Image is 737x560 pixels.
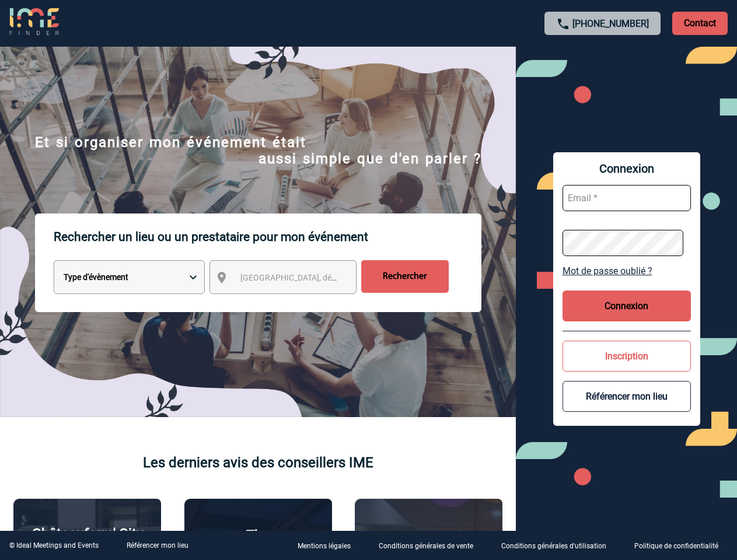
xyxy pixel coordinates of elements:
p: Conditions générales d'utilisation [501,542,606,551]
input: Email * [563,185,691,211]
a: [PHONE_NUMBER] [572,18,649,29]
p: Politique de confidentialité [634,542,718,551]
a: Mentions légales [288,540,369,551]
div: © Ideal Meetings and Events [9,541,99,549]
p: Contact [672,12,728,35]
button: Connexion [563,290,691,321]
button: Référencer mon lieu [563,381,691,412]
a: Politique de confidentialité [625,540,737,551]
p: The [GEOGRAPHIC_DATA] [191,527,326,560]
a: Conditions générales de vente [369,540,492,551]
p: Agence 2ISD [389,528,469,545]
button: Inscription [563,341,691,372]
span: [GEOGRAPHIC_DATA], département, région... [240,273,403,282]
a: Référencer mon lieu [127,541,188,549]
span: Connexion [563,162,691,176]
a: Mot de passe oublié ? [563,265,691,276]
img: call-24-px.png [556,17,570,31]
p: Châteauform' City [GEOGRAPHIC_DATA] [20,526,155,558]
a: Conditions générales d'utilisation [492,540,625,551]
p: Conditions générales de vente [379,542,473,551]
p: Rechercher un lieu ou un prestataire pour mon événement [54,213,481,260]
p: Mentions légales [298,542,351,551]
input: Rechercher [361,260,449,293]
